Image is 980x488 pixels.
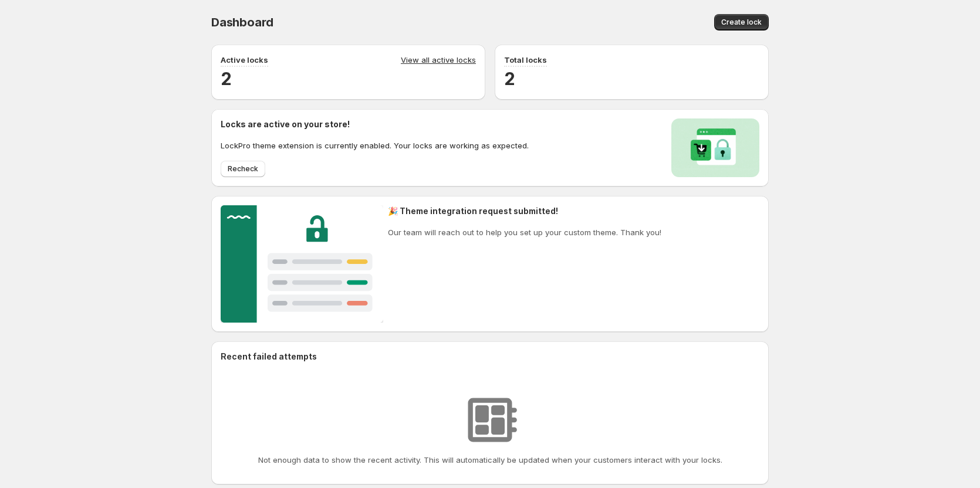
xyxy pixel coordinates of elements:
[258,454,722,466] p: Not enough data to show the recent activity. This will automatically be updated when your custome...
[504,67,759,90] h2: 2
[221,205,383,323] img: Customer support
[221,161,265,177] button: Recheck
[228,164,258,174] span: Recheck
[221,140,529,151] p: LockPro theme extension is currently enabled. Your locks are working as expected.
[211,15,273,29] span: Dashboard
[221,67,476,90] h2: 2
[504,54,547,66] p: Total locks
[388,226,661,238] p: Our team will reach out to help you set up your custom theme. Thank you!
[221,54,268,66] p: Active locks
[461,391,519,449] img: No resources found
[721,18,762,27] span: Create lock
[221,118,529,130] h2: Locks are active on your store!
[388,205,661,217] h2: 🎉 Theme integration request submitted!
[221,351,317,362] h2: Recent failed attempts
[714,14,769,30] button: Create lock
[671,118,759,177] img: Locks activated
[401,54,476,67] a: View all active locks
